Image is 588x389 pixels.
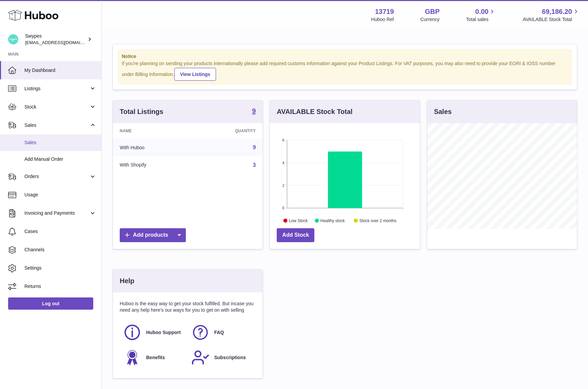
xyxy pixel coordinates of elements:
[191,348,253,367] a: Subscriptions
[282,161,285,165] text: 4
[24,192,96,198] span: Usage
[24,104,89,110] span: Stock
[289,218,308,223] text: Low Stock
[24,283,96,290] span: Returns
[122,53,568,60] strong: Notice
[120,107,163,116] h3: Total Listings
[113,156,194,174] td: With Shopify
[8,297,93,310] a: Log out
[252,108,256,114] strong: 9
[25,33,86,46] div: Swypes
[191,323,253,342] a: FAQ
[420,16,440,23] div: Currency
[523,16,580,23] span: AVAILABLE Stock Total
[24,210,89,216] span: Invoicing and Payments
[214,354,246,361] span: Subscriptions
[25,40,100,45] span: [EMAIL_ADDRESS][DOMAIN_NAME]
[113,123,194,139] th: Name
[24,247,96,253] span: Channels
[252,108,256,116] a: 9
[282,206,285,210] text: 0
[194,123,262,139] th: Quantity
[122,60,568,81] div: If you're planning on sending your products internationally please add required customs informati...
[120,300,256,313] p: Huboo is the easy way to get your stock fulfilled. But incase you need any help here's our ways f...
[24,228,96,235] span: Cases
[120,276,134,286] h3: Help
[359,218,396,223] text: Stock over 2 months
[282,183,285,187] text: 2
[434,107,452,116] h3: Sales
[24,122,89,129] span: Sales
[113,139,194,156] td: With Huboo
[253,144,256,150] a: 9
[466,16,496,23] span: Total sales
[174,68,216,81] a: View Listings
[146,329,181,336] span: Huboo Support
[24,67,96,74] span: My Dashboard
[371,16,394,23] div: Huboo Ref
[253,162,256,168] a: 3
[24,139,96,146] span: Sales
[375,7,394,16] strong: 13719
[24,85,89,92] span: Listings
[8,34,18,44] img: hello@swypes.co.uk
[320,218,345,223] text: Healthy stock
[475,7,489,16] span: 0.00
[24,265,96,271] span: Settings
[425,7,439,16] strong: GBP
[123,323,184,342] a: Huboo Support
[542,7,572,16] span: 69,186.20
[24,173,89,180] span: Orders
[120,228,186,242] a: Add products
[24,156,96,162] span: Add Manual Order
[523,7,580,23] a: 69,186.20 AVAILABLE Stock Total
[214,329,224,336] span: FAQ
[277,107,352,116] h3: AVAILABLE Stock Total
[277,228,314,242] a: Add Stock
[466,7,496,23] a: 0.00 Total sales
[123,348,184,367] a: Benefits
[282,138,285,142] text: 6
[146,354,165,361] span: Benefits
